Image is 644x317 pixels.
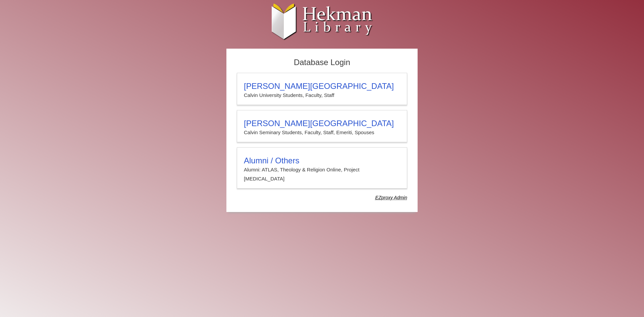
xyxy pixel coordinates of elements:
dfn: Use Alumni login [375,195,407,200]
a: [PERSON_NAME][GEOGRAPHIC_DATA]Calvin University Students, Faculty, Staff [237,73,407,105]
p: Calvin Seminary Students, Faculty, Staff, Emeriti, Spouses [244,128,400,137]
p: Alumni: ATLAS, Theology & Religion Online, Project [MEDICAL_DATA] [244,165,400,183]
a: [PERSON_NAME][GEOGRAPHIC_DATA]Calvin Seminary Students, Faculty, Staff, Emeriti, Spouses [237,110,407,142]
h2: Database Login [233,56,411,69]
h3: Alumni / Others [244,156,400,165]
summary: Alumni / OthersAlumni: ATLAS, Theology & Religion Online, Project [MEDICAL_DATA] [244,156,400,183]
h3: [PERSON_NAME][GEOGRAPHIC_DATA] [244,82,400,91]
h3: [PERSON_NAME][GEOGRAPHIC_DATA] [244,119,400,128]
p: Calvin University Students, Faculty, Staff [244,91,400,100]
